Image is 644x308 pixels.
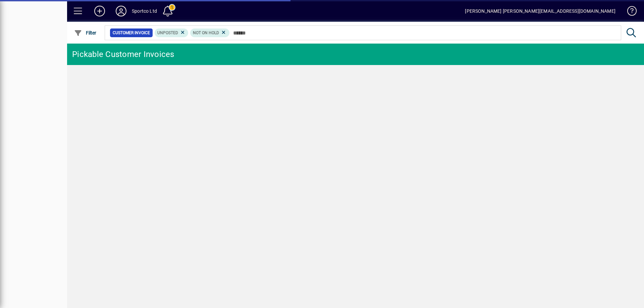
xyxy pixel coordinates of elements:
mat-chip: Hold Status: Not On Hold [190,28,229,37]
button: Add [89,5,110,17]
span: Filter [74,30,97,36]
button: Filter [72,27,98,39]
a: Knowledge Base [622,1,636,23]
span: Not On Hold [193,30,219,35]
span: Customer Invoice [113,29,150,36]
mat-chip: Customer Invoice Status: Unposted [155,28,189,37]
div: Sportco Ltd [132,6,157,16]
div: [PERSON_NAME] [PERSON_NAME][EMAIL_ADDRESS][DOMAIN_NAME] [465,6,615,16]
button: Profile [110,5,132,17]
span: Unposted [157,30,178,35]
div: Pickable Customer Invoices [72,49,174,60]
